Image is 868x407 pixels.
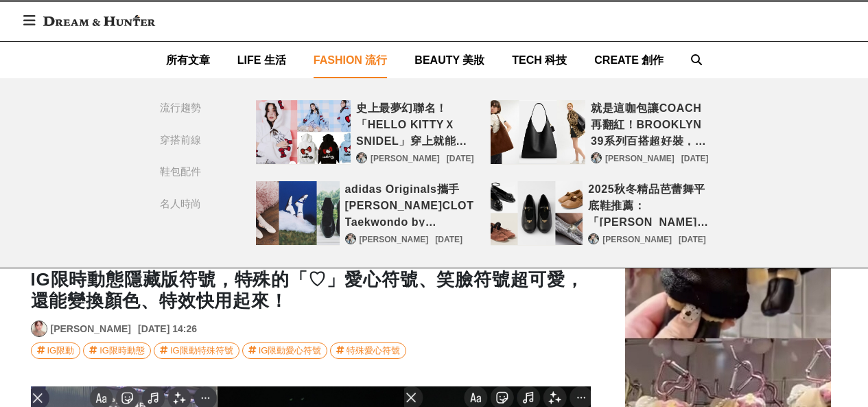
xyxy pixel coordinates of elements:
[345,233,356,244] a: Avatar
[512,42,567,78] a: TECH 科技
[99,343,145,358] div: IG限時動態
[160,196,201,212] div: 名人時尚
[679,233,706,246] div: [DATE]
[357,153,366,163] img: Avatar
[237,54,286,66] span: LIFE 生活
[512,54,567,66] span: TECH 科技
[160,196,228,212] a: 名人時尚
[154,342,239,359] a: IG限動特殊符號
[588,233,599,244] a: Avatar
[594,54,664,66] span: CREATE 創作
[356,100,473,146] a: 史上最夢幻聯名！「HELLO KITTYＸSNIDEL」穿上就能變成Kitty的頂級絨毛外套，今年冬天一定要擁有
[160,100,228,116] a: 流行趨勢
[602,233,672,246] a: [PERSON_NAME]
[170,343,233,358] div: IG限動特殊符號
[160,100,201,116] div: 流行趨勢
[314,54,388,66] span: FASHION 流行
[138,322,197,336] div: [DATE] 14:26
[371,152,440,165] a: [PERSON_NAME]
[356,152,367,163] a: Avatar
[256,181,340,246] a: adidas Originals攜手陳冠希推出CLOT Taekwondo by Caroline Hú聯名薄底鞋！開賣時間與指定門市販售地點搶先看
[83,342,151,359] a: IG限時動態
[588,181,708,226] a: 2025秋冬精品芭蕾舞平底鞋推薦：「[PERSON_NAME]、[PERSON_NAME]、[PERSON_NAME]、PRADA...」百搭的高級訂製質感，年度最值得入手的一雙
[47,343,75,358] div: IG限動
[346,234,355,244] img: Avatar
[347,343,400,358] div: 特殊愛心符號
[31,269,591,312] h1: IG限時動態隱藏版符號，特殊的「♡」愛心符號、笑臉符號超可愛，還能變換顏色、特效快用起來！
[414,42,484,78] a: BEAUTY 美妝
[491,100,586,165] a: 就是這咖包讓COACH再翻紅！BROOKLYN 39系列百搭超好裝，大包時尚回歸！CP值爆表完勝小廢包
[242,342,328,359] a: IG限動愛心符號
[491,181,583,246] a: 2025秋冬精品芭蕾舞平底鞋推薦：「香奈兒、Dior、miumiu、PRADA...」百搭的高級訂製質感，年度最值得入手的一雙
[160,132,201,148] div: 穿搭前線
[166,54,210,66] span: 所有文章
[166,42,210,78] a: 所有文章
[414,54,484,66] span: BEAUTY 美妝
[681,152,709,165] div: [DATE]
[605,152,675,165] a: [PERSON_NAME]
[330,342,406,359] a: 特殊愛心符號
[591,152,602,163] a: Avatar
[160,164,228,180] a: 鞋包配件
[594,42,664,78] a: CREATE 創作
[36,8,162,33] img: Dream & Hunter
[32,321,47,336] img: Avatar
[256,100,351,165] a: 史上最夢幻聯名！「HELLO KITTYＸSNIDEL」穿上就能變成Kitty的頂級絨毛外套，今年冬天一定要擁有
[31,321,47,337] a: Avatar
[435,233,462,246] div: [DATE]
[447,152,474,165] div: [DATE]
[51,322,131,336] a: [PERSON_NAME]
[259,343,322,358] div: IG限動愛心符號
[237,42,286,78] a: LIFE 生活
[345,181,474,226] a: adidas Originals攜手[PERSON_NAME]CLOT Taekwondo by [PERSON_NAME]聯名薄底鞋！開賣時間與指定門市販售地點搶先看
[160,132,228,148] a: 穿搭前線
[591,100,708,146] a: 就是這咖包讓COACH再翻紅！BROOKLYN 39系列百搭超好裝，大包時尚回歸！CP值爆表完勝小廢包
[314,42,388,78] a: FASHION 流行
[360,233,429,246] a: [PERSON_NAME]
[589,234,598,244] img: Avatar
[31,342,81,359] a: IG限動
[591,153,601,163] img: Avatar
[160,164,201,180] div: 鞋包配件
